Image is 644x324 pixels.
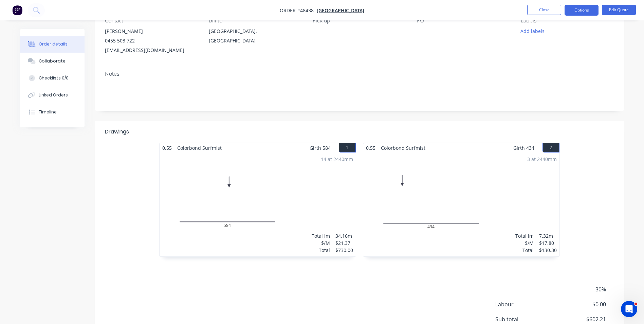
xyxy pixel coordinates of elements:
span: 30% [555,285,606,293]
span: 0.55 [160,143,174,153]
span: 0.55 [363,143,378,153]
div: [GEOGRAPHIC_DATA], [GEOGRAPHIC_DATA], [209,26,302,48]
span: $0.00 [555,300,606,308]
div: Contact [105,17,198,24]
div: Total lm [312,232,330,239]
div: PO [417,17,510,24]
div: 058414 at 2440mmTotal lm$/MTotal34.16m$21.37$730.00 [160,153,356,256]
div: Checklists 0/0 [39,75,69,81]
div: Linked Orders [39,92,68,98]
a: [GEOGRAPHIC_DATA] [317,7,364,14]
button: 2 [542,143,559,152]
button: Linked Orders [20,87,85,104]
div: 3 at 2440mm [527,156,557,163]
button: Collaborate [20,53,85,70]
button: Order details [20,36,85,53]
img: Factory [12,5,22,15]
div: Pick up [313,17,406,24]
span: Order #48438 - [280,7,317,14]
button: Checklists 0/0 [20,70,85,87]
div: $/M [515,239,534,247]
div: [PERSON_NAME]0455 503 722[EMAIL_ADDRESS][DOMAIN_NAME] [105,26,198,55]
span: Girth 434 [513,143,534,153]
div: [GEOGRAPHIC_DATA], [GEOGRAPHIC_DATA], [209,26,302,46]
span: Sub total [495,315,556,323]
div: Labels [521,17,614,24]
div: [PERSON_NAME] [105,26,198,36]
div: 7.32m [539,232,557,239]
button: 1 [339,143,356,152]
div: Total lm [515,232,534,239]
div: Drawings [105,128,129,136]
div: Total [312,247,330,254]
div: $130.30 [539,247,557,254]
span: Labour [495,300,556,308]
span: Girth 584 [310,143,331,153]
div: 0455 503 722 [105,36,198,46]
div: $17.80 [539,239,557,247]
div: $730.00 [335,247,353,254]
div: [EMAIL_ADDRESS][DOMAIN_NAME] [105,46,198,55]
div: $21.37 [335,239,353,247]
div: $/M [312,239,330,247]
div: Timeline [39,109,57,115]
div: 14 at 2440mm [321,156,353,163]
iframe: Intercom live chat [621,301,637,317]
div: Order details [39,41,68,47]
button: Close [527,5,561,15]
button: Timeline [20,104,85,121]
button: Edit Quote [602,5,636,15]
div: Collaborate [39,58,66,64]
div: Bill to [209,17,302,24]
div: 04343 at 2440mmTotal lm$/MTotal7.32m$17.80$130.30 [363,153,559,256]
div: Notes [105,71,614,77]
button: Options [565,5,599,16]
span: Colorbond Surfmist [378,143,428,153]
div: 34.16m [335,232,353,239]
button: Add labels [517,26,548,36]
div: Total [515,247,534,254]
span: Colorbond Surfmist [174,143,224,153]
span: $602.21 [555,315,606,323]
